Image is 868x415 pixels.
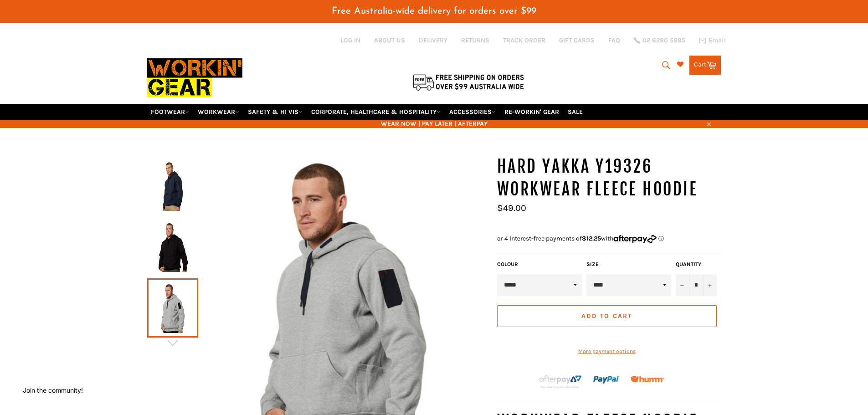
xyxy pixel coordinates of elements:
button: Join the community! [23,386,83,394]
a: ABOUT US [374,36,405,45]
button: Increase item quantity by one [703,274,717,296]
span: WEAR NOW | PAY LATER | AFTERPAY [147,119,721,128]
a: CORPORATE, HEALTHCARE & HOSPITALITY [308,104,444,120]
span: $49.00 [497,203,526,213]
a: ACCESSORIES [446,104,499,120]
a: TRACK ORDER [503,36,545,45]
img: Flat $9.95 shipping Australia wide [411,72,525,92]
span: Free Australia-wide delivery for orders over $99 [332,6,536,16]
img: HARD YAKKA Y19326 Workwear Fleece Hoodie - Workin' Gear [152,161,194,211]
label: Quantity [676,261,717,268]
a: RETURNS [461,36,489,45]
h1: HARD YAKKA Y19326 Workwear Fleece Hoodie [497,155,721,200]
label: Size [586,261,671,268]
a: Email [699,37,726,44]
a: DELIVERY [419,36,447,45]
a: Cart [689,56,721,75]
a: GIFT CARDS [559,36,595,45]
a: WORKWEAR [194,104,243,120]
img: Workin Gear leaders in Workwear, Safety Boots, PPE, Uniforms. Australia's No.1 in Workwear [147,52,242,103]
img: HARD YAKKA Y19326 Workwear Fleece Hoodie - Workin' Gear [152,222,194,272]
a: Log in [340,36,360,44]
span: Email [709,37,726,44]
span: Add to Cart [581,312,632,320]
img: Afterpay-Logo-on-dark-bg_large.png [538,374,583,389]
span: 02 6280 5885 [642,37,685,44]
button: Add to Cart [497,305,717,327]
a: 02 6280 5885 [634,37,685,44]
label: COLOUR [497,261,582,268]
button: Reduce item quantity by one [676,274,689,296]
img: paypal.png [593,366,620,393]
a: RE-WORKIN' GEAR [501,104,563,120]
a: SAFETY & HI VIS [244,104,306,120]
a: FAQ [608,36,620,45]
a: FOOTWEAR [147,104,193,120]
a: SALE [564,104,586,120]
a: More payment options [497,348,717,355]
img: Humm_core_logo_RGB-01_300x60px_small_195d8312-4386-4de7-b182-0ef9b6303a37.png [631,376,664,383]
